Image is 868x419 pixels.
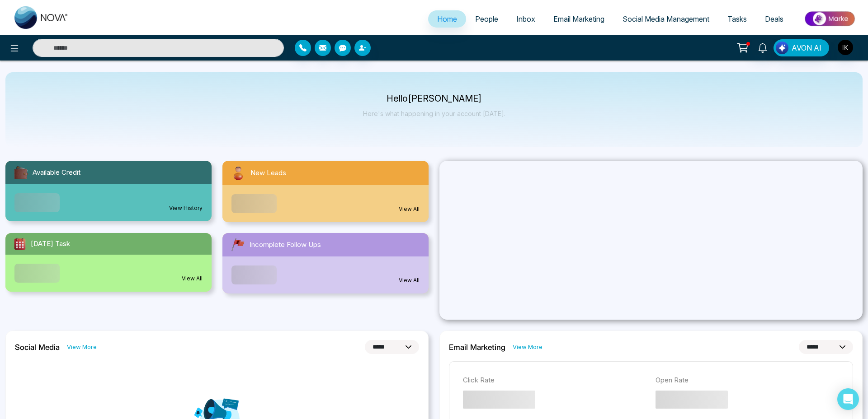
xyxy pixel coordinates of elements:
[31,239,70,249] span: [DATE] Task
[437,14,457,23] span: Home
[466,10,507,28] a: People
[13,237,27,251] img: todayTask.svg
[837,388,859,410] div: Open Intercom Messenger
[250,168,286,178] span: New Leads
[623,14,709,23] span: Social Media Management
[513,343,542,351] a: View More
[797,9,863,29] img: Market-place.gif
[507,10,544,28] a: Inbox
[363,110,505,117] p: Here's what happening in your account [DATE].
[718,10,756,28] a: Tasks
[399,205,420,213] a: View All
[765,14,783,23] span: Deals
[14,6,69,29] img: Nova CRM Logo
[774,39,829,56] button: AVON AI
[792,42,821,53] span: AVON AI
[217,161,434,222] a: New LeadsView All
[613,10,718,28] a: Social Media Management
[544,10,613,28] a: Email Marketing
[33,168,80,178] span: Available Credit
[776,42,788,54] img: Lead Flow
[230,237,246,253] img: followUps.svg
[838,40,853,55] img: User Avatar
[428,10,466,28] a: Home
[727,14,747,23] span: Tasks
[217,233,434,293] a: Incomplete Follow UpsView All
[15,343,60,352] h2: Social Media
[516,14,535,23] span: Inbox
[67,343,97,351] a: View More
[475,14,498,23] span: People
[553,14,604,23] span: Email Marketing
[13,164,29,181] img: availableCredit.svg
[449,343,505,352] h2: Email Marketing
[756,10,793,28] a: Deals
[399,276,420,284] a: View All
[463,375,646,386] p: Click Rate
[169,204,203,212] a: View History
[230,164,247,182] img: newLeads.svg
[363,95,505,102] p: Hello [PERSON_NAME]
[250,240,321,250] span: Incomplete Follow Ups
[182,275,203,283] a: View All
[656,375,839,386] p: Open Rate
